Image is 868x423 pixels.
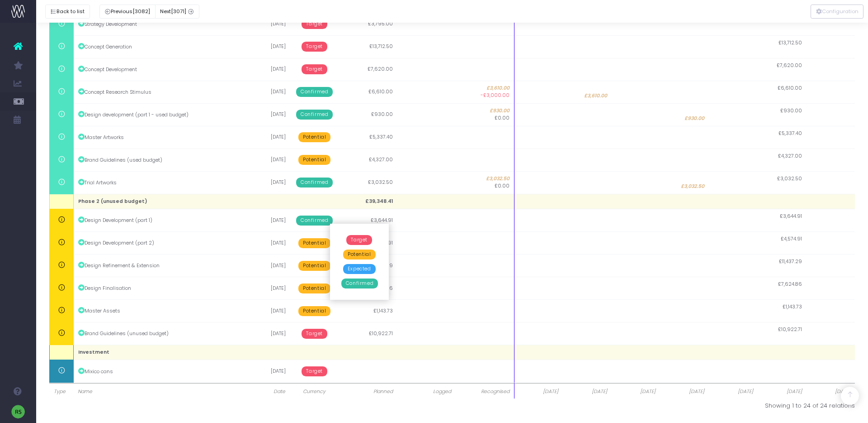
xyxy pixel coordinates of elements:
[246,149,290,171] td: [DATE]
[339,58,397,81] td: £7,620.00
[74,255,246,277] td: Design Refinement & Extension
[302,64,327,74] span: Target
[74,35,246,58] td: Concept Generation
[783,303,802,311] span: £1,143.73
[665,388,704,395] span: [DATE]
[460,175,509,183] span: £3,032.50
[298,306,330,316] span: Potential
[481,92,509,99] span: -£3,000.00
[339,126,397,149] td: £5,337.40
[74,232,246,255] td: Design Development (part 2)
[74,209,246,232] td: Design Development (part 1)
[339,103,397,126] td: £930.00
[777,62,802,69] span: £7,620.00
[811,5,863,19] div: Vertical button group
[45,5,90,19] button: Back to list
[460,85,509,92] span: £3,610.00
[302,329,327,339] span: Target
[339,13,397,35] td: £3,795.00
[99,5,156,19] button: Previous[3082]
[343,264,376,274] span: Expected
[132,8,150,15] span: [3082]
[616,388,656,395] span: [DATE]
[54,388,69,395] span: Type
[302,19,327,29] span: Target
[78,388,241,395] span: Name
[778,39,802,47] span: £13,712.50
[343,388,392,395] span: Planned
[246,13,290,35] td: [DATE]
[246,255,290,277] td: [DATE]
[339,322,397,345] td: £10,922.71
[343,250,375,260] span: Potential
[460,107,509,115] span: £930.00
[11,405,25,418] img: images/default_profile_image.png
[778,153,802,160] span: £4,327.00
[246,277,290,300] td: [DATE]
[713,388,753,395] span: [DATE]
[302,366,327,376] span: Target
[246,360,290,383] td: [DATE]
[74,277,246,300] td: Design Finalisation
[339,81,397,103] td: £6,610.00
[171,8,186,15] span: [3071]
[339,171,397,194] td: £3,032.50
[339,35,397,58] td: £13,712.50
[296,178,333,187] span: Confirmed
[495,115,509,122] span: £0.00
[246,58,290,81] td: [DATE]
[74,81,246,103] td: Concept Research Stimulus
[811,388,851,395] span: [DATE]
[246,171,290,194] td: [DATE]
[74,103,246,126] td: Design development (part 1 - used budget)
[74,58,246,81] td: Concept Development
[811,5,863,19] button: Configuration
[296,216,333,226] span: Confirmed
[339,300,397,322] td: £1,143.73
[74,345,246,360] td: Investment
[298,132,330,142] span: Potential
[250,388,285,395] span: Date
[246,322,290,345] td: [DATE]
[296,87,333,97] span: Confirmed
[246,300,290,322] td: [DATE]
[74,13,246,35] td: Strategy Development
[298,261,330,271] span: Potential
[74,126,246,149] td: Master Artworks
[296,110,333,120] span: Confirmed
[567,388,607,395] span: [DATE]
[781,236,802,243] span: £4,574.91
[341,279,378,288] span: Confirmed
[155,5,199,19] button: Next[3071]
[778,130,802,137] span: £5,337.40
[681,183,704,190] span: £3,032.50
[339,209,397,232] td: £3,644.91
[246,209,290,232] td: [DATE]
[762,388,802,395] span: [DATE]
[74,171,246,194] td: Trial Artworks
[779,258,802,265] span: £11,437.29
[246,232,290,255] td: [DATE]
[246,103,290,126] td: [DATE]
[346,235,372,245] span: Target
[519,388,558,395] span: [DATE]
[298,238,330,248] span: Potential
[74,322,246,345] td: Brand Guidelines (unused budget)
[778,85,802,92] span: £6,610.00
[74,360,246,383] td: Mixico cans
[780,107,802,115] span: £930.00
[298,284,330,293] span: Potential
[684,115,704,122] span: £930.00
[495,183,509,190] span: £0.00
[302,42,327,52] span: Target
[246,81,290,103] td: [DATE]
[339,149,397,171] td: £4,327.00
[777,175,802,183] span: £3,032.50
[246,126,290,149] td: [DATE]
[778,326,802,333] span: £10,922.71
[402,388,451,395] span: Logged
[459,401,855,410] div: Showing 1 to 24 of 24 relations
[339,194,397,209] td: £39,348.41
[294,388,334,395] span: Currency
[74,149,246,171] td: Brand Guidelines (used budget)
